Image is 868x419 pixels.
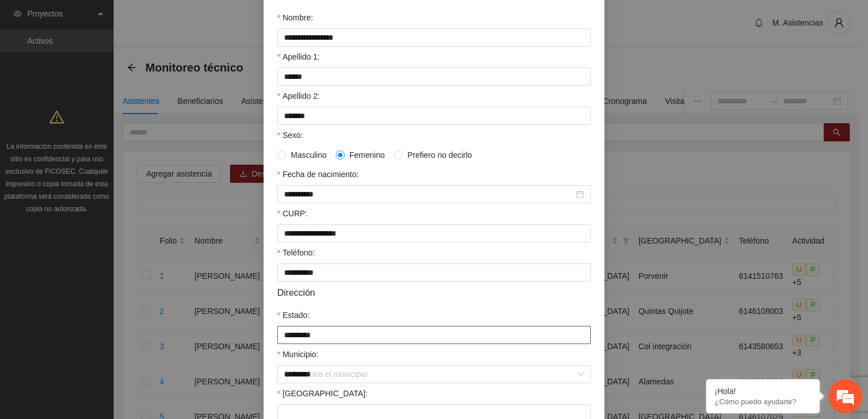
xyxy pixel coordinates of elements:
[277,387,368,400] label: Colonia:
[277,207,307,220] label: CURP:
[277,51,320,63] label: Apellido 1:
[277,224,591,242] input: CURP:
[66,141,157,256] span: Estamos en línea.
[284,366,576,383] input: Municipio:
[277,246,315,259] label: Teléfono:
[277,90,320,102] label: Apellido 2:
[277,168,358,181] label: Fecha de nacimiento:
[715,387,811,396] div: ¡Hola!
[59,58,191,73] div: Chatee con nosotros ahora
[186,6,214,33] div: Minimizar ventana de chat en vivo
[286,149,331,161] span: Masculino
[403,149,477,161] span: Prefiero no decirlo
[284,188,574,200] input: Fecha de nacimiento:
[277,263,591,282] input: Teléfono:
[715,397,811,406] p: ¿Cómo puedo ayudarte?
[277,326,591,344] input: Estado:
[277,286,315,300] span: Dirección
[277,309,310,321] label: Estado:
[345,149,389,161] span: Femenino
[277,68,591,86] input: Apellido 1:
[277,11,313,24] label: Nombre:
[277,28,591,47] input: Nombre:
[6,290,216,329] textarea: Escriba su mensaje y pulse “Intro”
[277,107,591,125] input: Apellido 2:
[277,129,303,141] label: Sexo:
[277,348,318,361] label: Municipio:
